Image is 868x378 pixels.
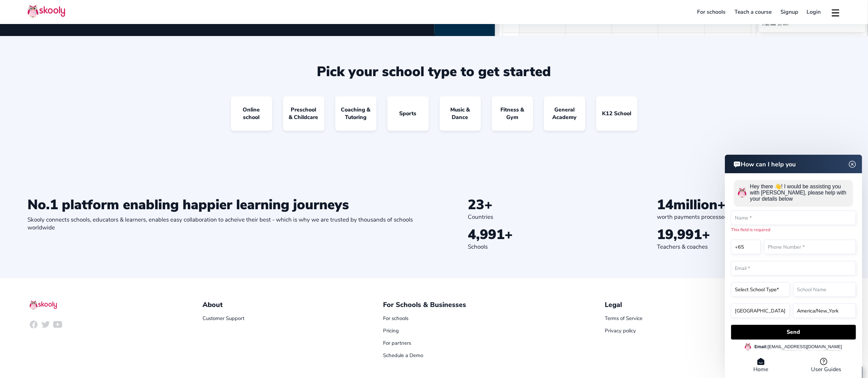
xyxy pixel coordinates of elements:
a: Online school [231,96,272,131]
a: Schedule a Demo [383,352,423,359]
span: 19,991 [657,225,702,244]
a: Privacy policy [605,327,636,334]
div: Schools [468,243,652,251]
a: logo youtube [51,320,63,331]
a: logo twitter [39,320,51,331]
a: Preschool & Childcare [283,96,324,131]
a: K12 School [596,96,637,131]
div: + [468,197,652,213]
div: Pick your school type to get started [27,63,841,80]
a: Pricing [383,327,399,334]
div: + [657,226,841,243]
div: Teachers & coaches [657,243,841,251]
div: About [202,300,244,309]
div: million+ [657,197,841,213]
span: 14 [657,196,673,214]
a: Terms of Service [605,315,643,322]
span: 23 [468,196,485,214]
ion-icon: logo twitter [41,320,50,329]
ion-icon: logo youtube [53,320,62,329]
img: Skooly [27,4,65,18]
a: General Academy [544,96,585,131]
a: For schools [693,7,730,17]
div: Skooly connects schools, educators & learners, enables easy collaboration to acheive their best -... [27,216,419,232]
a: Coaching & Tutoring [335,96,377,131]
a: Signup [776,7,802,17]
div: worth payments processed [657,213,841,221]
a: Music & Dance [440,96,481,131]
a: Fitness & Gym [492,96,533,131]
img: Skooly [30,300,57,310]
a: Sports [387,96,429,131]
span: 4,991 [468,225,505,244]
div: No.1 platform enabling happier learning journeys [27,197,419,213]
a: logo facebook [27,320,39,331]
button: menu outline [831,7,841,18]
a: For schools [383,315,408,322]
div: For Schools & Businesses [383,300,466,309]
a: Teach a course [730,7,776,17]
a: Login [802,7,825,17]
div: Countries [468,213,652,221]
div: Legal [605,300,643,309]
a: For partners [383,340,411,346]
a: Customer Support [202,315,244,322]
div: + [468,226,652,243]
ion-icon: logo facebook [29,320,38,329]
